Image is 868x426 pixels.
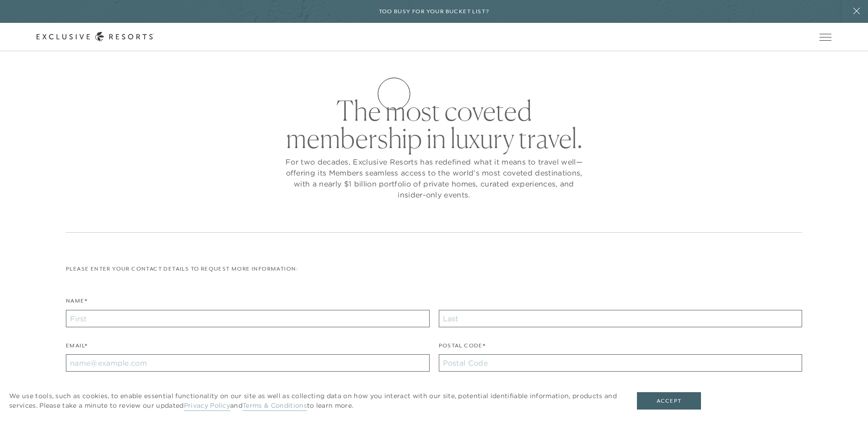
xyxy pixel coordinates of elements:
[819,34,831,40] button: Open navigation
[184,401,230,411] a: Privacy Policy
[283,156,585,200] p: For two decades, Exclusive Resorts has redefined what it means to travel well—offering its Member...
[66,354,430,372] input: name@example.com
[243,401,307,411] a: Terms & Conditions
[66,297,87,310] label: Name*
[637,392,701,410] button: Accept
[439,310,803,327] input: Last
[379,7,490,16] h6: Too busy for your bucket list?
[439,341,486,355] label: Postal Code*
[283,97,585,152] h2: The most coveted membership in luxury travel.
[66,341,87,355] label: Email*
[66,310,430,327] input: First
[66,265,802,273] p: Please enter your contact details to request more information:
[439,354,803,372] input: Postal Code
[9,391,619,410] p: We use tools, such as cookies, to enable essential functionality on our site as well as collectin...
